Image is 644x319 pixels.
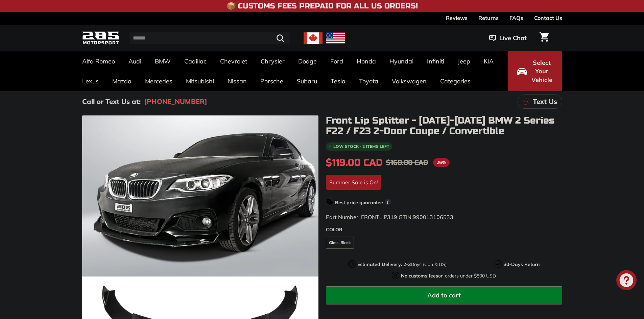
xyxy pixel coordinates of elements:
[324,71,352,91] a: Tesla
[385,71,433,91] a: Volkswagen
[357,261,447,268] p: Days (Can & US)
[326,214,453,220] span: Part Number: FRONTLIP319 GTIN:
[350,51,383,71] a: Honda
[401,272,496,280] p: on orders under $800 USD
[433,158,450,167] span: 26%
[614,270,639,292] inbox-online-store-chat: Shopify online store chat
[451,51,477,71] a: Jeep
[420,51,451,71] a: Infiniti
[326,286,562,304] button: Add to cart
[433,71,477,91] a: Categories
[386,158,428,167] span: $160.00 CAD
[254,51,291,71] a: Chrysler
[326,157,383,168] span: $119.00 CAD
[129,32,290,44] input: Search
[177,51,213,71] a: Cadillac
[401,273,438,279] strong: No customs fees
[357,261,411,267] strong: Estimated Delivery: 2-3
[446,12,468,24] a: Reviews
[290,71,324,91] a: Subaru
[335,200,383,206] strong: Best price guarantee
[383,51,420,71] a: Hyundai
[534,12,562,24] a: Contact Us
[385,199,391,205] span: i
[105,71,138,91] a: Mazda
[333,144,389,149] span: Low stock - 2 items left
[518,95,562,109] a: Text Us
[144,97,207,107] a: [PHONE_NUMBER]
[226,2,418,10] h4: 📦 Customs Fees Prepaid for All US Orders!
[499,34,527,43] span: Live Chat
[352,71,385,91] a: Toyota
[148,51,177,71] a: BMW
[480,30,535,47] button: Live Chat
[179,71,221,91] a: Mitsubishi
[509,12,523,24] a: FAQs
[530,58,553,84] span: Select Your Vehicle
[508,51,562,91] button: Select Your Vehicle
[413,214,453,220] span: 990013106533
[75,71,105,91] a: Lexus
[535,27,553,50] a: Cart
[324,51,350,71] a: Ford
[82,30,119,46] img: Logo_285_Motorsport_areodynamics_components
[221,71,254,91] a: Nissan
[326,226,562,233] label: COLOR
[75,51,122,71] a: Alfa Romeo
[122,51,148,71] a: Audi
[477,51,500,71] a: KIA
[291,51,324,71] a: Dodge
[326,115,562,136] h1: Front Lip Splitter - [DATE]-[DATE] BMW 2 Series F22 / F23 2-Door Coupe / Convertible
[254,71,290,91] a: Porsche
[478,12,499,24] a: Returns
[326,175,381,190] div: Summer Sale is On!
[427,291,461,299] span: Add to cart
[213,51,254,71] a: Chevrolet
[533,97,557,107] p: Text Us
[138,71,179,91] a: Mercedes
[504,261,540,267] strong: 30-Days Return
[82,97,141,107] p: Call or Text Us at:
